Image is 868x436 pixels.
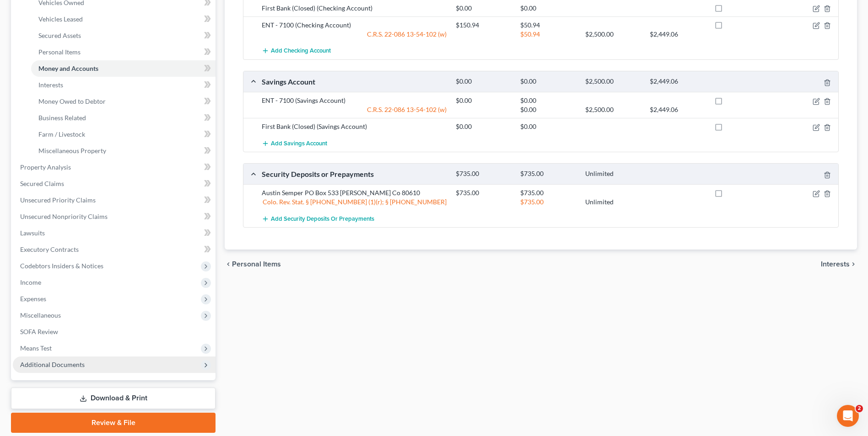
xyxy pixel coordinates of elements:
span: Add Savings Account [271,140,327,147]
button: Add Security Deposits or Prepayments [262,210,374,227]
div: First Bank (Closed) (Checking Account) [257,4,451,13]
span: Lawsuits [20,229,45,237]
div: $2,449.06 [645,105,710,114]
a: Interests [31,77,216,93]
span: Miscellaneous [20,311,61,319]
div: $2,500.00 [581,77,645,86]
div: $2,449.06 [645,77,710,86]
span: Business Related [38,114,86,122]
span: Personal Items [232,261,281,268]
a: Executory Contracts [13,241,216,258]
div: C.R.S. 22-086 13-54-102 (w) [257,30,451,39]
button: Interests chevron_right [821,261,857,268]
span: Add Security Deposits or Prepayments [271,215,374,223]
span: Unsecured Nonpriority Claims [20,213,108,220]
span: Farm / Livestock [38,130,85,138]
a: Personal Items [31,44,216,60]
a: Lawsuits [13,225,216,241]
a: Secured Claims [13,175,216,192]
a: Download & Print [11,388,216,409]
a: Farm / Livestock [31,126,216,143]
div: $0.00 [451,122,516,131]
a: SOFA Review [13,324,216,340]
div: $735.00 [451,188,516,197]
div: $0.00 [451,96,516,105]
a: Miscellaneous Property [31,143,216,159]
div: First Bank (Closed) (Savings Account) [257,122,451,131]
span: Means Test [20,344,52,352]
span: Property Analysis [20,163,71,171]
span: Interests [821,261,850,268]
div: $0.00 [516,122,580,131]
div: $50.94 [516,30,580,39]
div: Security Deposits or Prepayments [257,169,451,179]
div: $150.94 [451,21,516,30]
a: Secured Assets [31,27,216,44]
iframe: Intercom live chat [837,405,859,427]
div: $2,500.00 [581,105,645,114]
i: chevron_right [850,261,857,268]
a: Review & File [11,413,216,433]
div: $0.00 [451,77,516,86]
button: Add Savings Account [262,135,327,152]
button: chevron_left Personal Items [225,261,281,268]
a: Business Related [31,110,216,126]
div: $50.94 [516,21,580,30]
span: Money Owed to Debtor [38,97,106,105]
span: Money and Accounts [38,64,98,72]
div: $0.00 [451,4,516,13]
div: Unlimited [581,170,645,178]
span: Add Checking Account [271,48,331,55]
span: Executory Contracts [20,245,79,253]
div: Savings Account [257,77,451,86]
div: $735.00 [516,170,580,178]
span: 2 [856,405,863,412]
a: Vehicles Leased [31,11,216,27]
i: chevron_left [225,261,232,268]
div: $0.00 [516,77,580,86]
span: Secured Assets [38,32,81,39]
button: Add Checking Account [262,43,331,59]
div: ENT - 7100 (Savings Account) [257,96,451,105]
div: $735.00 [451,170,516,178]
span: Codebtors Insiders & Notices [20,262,103,270]
div: $2,500.00 [581,30,645,39]
div: $2,449.06 [645,30,710,39]
a: Money Owed to Debtor [31,93,216,110]
a: Property Analysis [13,159,216,175]
div: Austin Semper PO Box 533 [PERSON_NAME] Co 80610 [257,188,451,197]
div: $735.00 [516,197,580,207]
span: Additional Documents [20,361,85,368]
span: Secured Claims [20,180,64,187]
div: $735.00 [516,188,580,197]
a: Unsecured Priority Claims [13,192,216,208]
span: Interests [38,81,63,89]
div: Colo. Rev. Stat. § [PHONE_NUMBER] (1)(r); § [PHONE_NUMBER] [257,197,451,207]
span: Unsecured Priority Claims [20,196,96,204]
div: $0.00 [516,96,580,105]
div: $0.00 [516,4,580,13]
div: C.R.S. 22-086 13-54-102 (w) [257,105,451,114]
div: Unlimited [581,197,645,207]
span: Personal Items [38,48,81,56]
div: ENT - 7100 (Checking Account) [257,21,451,30]
a: Money and Accounts [31,60,216,77]
span: Income [20,278,41,286]
span: Expenses [20,295,46,303]
a: Unsecured Nonpriority Claims [13,208,216,225]
span: Vehicles Leased [38,15,83,23]
span: Miscellaneous Property [38,147,106,154]
span: SOFA Review [20,328,58,335]
div: $0.00 [516,105,580,114]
